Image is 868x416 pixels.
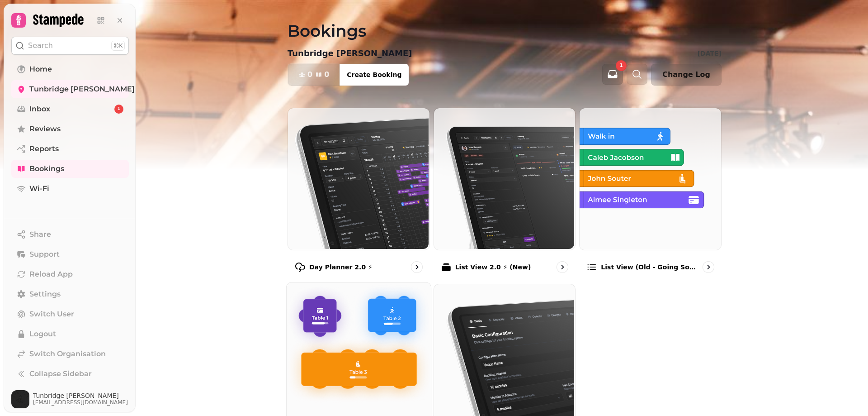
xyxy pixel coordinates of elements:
p: Tunbridge [PERSON_NAME] [288,47,412,60]
button: Switch User [11,305,129,323]
span: Tunbridge [PERSON_NAME] [29,84,135,95]
a: Inbox1 [11,100,129,118]
svg: go to [558,263,567,272]
a: Day Planner 2.0 ⚡Day Planner 2.0 ⚡ [288,108,430,280]
p: List View 2.0 ⚡ (New) [455,263,531,272]
p: Day Planner 2.0 ⚡ [309,263,373,272]
p: List view (Old - going soon) [601,263,699,272]
a: Reviews [11,120,129,138]
span: Home [29,64,52,75]
img: List view (Old - going soon) [579,107,720,249]
span: Reviews [29,124,61,134]
button: Create Booking [340,64,409,86]
span: 0 [307,71,312,78]
span: Change Log [662,71,710,78]
button: 00 [288,64,340,86]
a: Wi-Fi [11,180,129,198]
span: Collapse Sidebar [29,368,92,379]
div: ⌘K [111,41,125,51]
img: List View 2.0 ⚡ (New) [433,107,575,249]
svg: go to [412,263,421,272]
p: [DATE] [698,49,722,58]
a: Bookings [11,160,129,178]
span: 0 [324,71,329,78]
a: Switch Organisation [11,345,129,363]
p: Search [28,40,53,51]
a: Reports [11,140,129,158]
span: 1 [620,63,623,68]
button: User avatarTunbridge [PERSON_NAME][EMAIL_ADDRESS][DOMAIN_NAME] [11,390,129,408]
svg: go to [704,263,713,272]
span: Tunbridge [PERSON_NAME] [33,392,128,399]
button: Support [11,245,129,263]
a: List view (Old - going soon)List view (Old - going soon) [579,108,722,280]
span: Support [29,249,60,260]
span: 1 [118,106,120,112]
button: Share [11,225,129,244]
span: Reports [29,143,59,154]
button: Reload App [11,265,129,283]
span: Wi-Fi [29,183,49,194]
button: Collapse Sidebar [11,365,129,383]
span: Settings [29,289,61,300]
img: User avatar [11,390,29,408]
a: Tunbridge [PERSON_NAME] [11,80,129,98]
a: Settings [11,285,129,303]
span: Bookings [29,163,64,174]
span: Inbox [29,104,50,115]
button: Change Log [651,64,722,86]
button: Logout [11,325,129,343]
span: Reload App [29,269,73,280]
img: Day Planner 2.0 ⚡ [287,107,429,249]
span: Logout [29,329,56,339]
span: Switch User [29,309,74,320]
a: List View 2.0 ⚡ (New)List View 2.0 ⚡ (New) [434,108,576,280]
span: Switch Organisation [29,349,106,359]
a: Home [11,60,129,78]
button: Search⌘K [11,37,129,55]
span: Create Booking [347,72,401,78]
span: Share [29,229,51,240]
span: [EMAIL_ADDRESS][DOMAIN_NAME] [33,399,128,406]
